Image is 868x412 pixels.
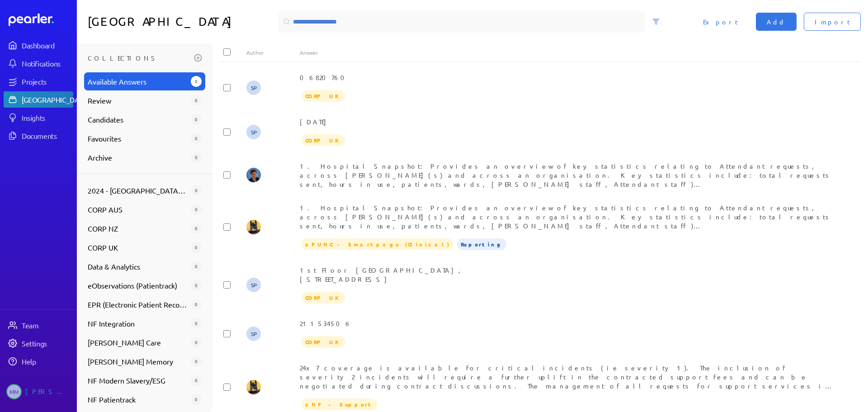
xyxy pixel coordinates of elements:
[191,185,202,196] div: 0
[22,321,72,330] div: Team
[191,356,202,367] div: 0
[191,242,202,253] div: 0
[191,152,202,163] div: 0
[22,95,89,104] div: [GEOGRAPHIC_DATA]
[191,133,202,144] div: 0
[756,13,797,31] button: Add
[22,131,72,140] div: Documents
[4,380,73,403] a: MM[PERSON_NAME]
[88,133,187,144] span: Favourites
[9,14,73,26] a: Dashboard
[302,90,345,102] span: CORP UK
[302,238,453,250] span: zFUNC - Smartpage (Clinical)
[300,265,834,284] div: 1st Floor [GEOGRAPHIC_DATA], [STREET_ADDRESS]
[88,185,187,196] span: 2024 - [GEOGRAPHIC_DATA] - [GEOGRAPHIC_DATA] - Flow
[88,11,275,33] h1: [GEOGRAPHIC_DATA]
[300,73,834,82] div: 06820760
[22,357,72,366] div: Help
[88,337,187,348] span: [PERSON_NAME] Care
[246,125,261,139] span: Sarah Pendlebury
[191,318,202,329] div: 0
[300,49,834,56] div: Answer
[88,95,187,106] span: Review
[4,55,73,71] a: Notifications
[300,319,834,328] div: 211534506
[88,261,187,272] span: Data & Analytics
[302,292,345,303] span: CORP UK
[22,59,72,68] div: Notifications
[191,299,202,310] div: 0
[4,335,73,351] a: Settings
[191,394,202,405] div: 0
[88,204,187,215] span: CORP AUS
[300,363,834,390] div: 24x7 coverage is available for critical incidents (ie severity 1). The inclusion of severity 2 in...
[88,356,187,367] span: [PERSON_NAME] Memory
[6,384,22,399] span: Michelle Manuel
[246,278,261,292] span: Sarah Pendlebury
[767,17,786,26] span: Add
[300,203,834,230] div: 1. Hospital Snapshot: Provides an overview of key statistics relating to Attendant requests, acro...
[22,41,72,50] div: Dashboard
[88,223,187,234] span: CORP NZ
[191,280,202,291] div: 0
[246,220,261,234] img: Tung Nguyen
[300,117,834,126] div: [DATE]
[88,280,187,291] span: eObservations (Patientrack)
[300,161,834,189] div: 1. Hospital Snapshot: Provides an overview of key statistics relating to Attendant requests, acro...
[22,77,72,86] div: Projects
[88,242,187,253] span: CORP UK
[246,380,261,394] img: Tung Nguyen
[88,76,187,87] span: Available Answers
[88,318,187,329] span: NF Integration
[191,375,202,386] div: 0
[457,238,506,250] span: Reporting
[703,17,738,26] span: Export
[191,337,202,348] div: 0
[815,17,850,26] span: Import
[191,114,202,125] div: 0
[191,204,202,215] div: 0
[191,95,202,106] div: 0
[88,152,187,163] span: Archive
[88,375,187,386] span: NF Modern Slavery/ESG
[88,51,191,65] h3: Collections
[302,134,345,146] span: CORP UK
[25,384,71,399] div: [PERSON_NAME]
[302,398,377,410] span: zNF - Support
[302,336,345,348] span: CORP UK
[191,261,202,272] div: 0
[4,73,73,90] a: Projects
[88,114,187,125] span: Candidates
[4,317,73,333] a: Team
[246,168,261,182] img: Sam Blight
[4,91,73,108] a: [GEOGRAPHIC_DATA]
[191,76,202,87] div: 0
[246,49,300,56] div: Author
[191,223,202,234] div: 0
[22,113,72,122] div: Insights
[4,128,73,144] a: Documents
[88,394,187,405] span: NF Patientrack
[692,13,749,31] button: Export
[4,353,73,369] a: Help
[4,109,73,126] a: Insights
[246,81,261,95] span: Sarah Pendlebury
[22,339,72,348] div: Settings
[246,327,261,341] span: Sarah Pendlebury
[4,37,73,53] a: Dashboard
[804,13,861,31] button: Import
[88,299,187,310] span: EPR (Electronic Patient Record)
